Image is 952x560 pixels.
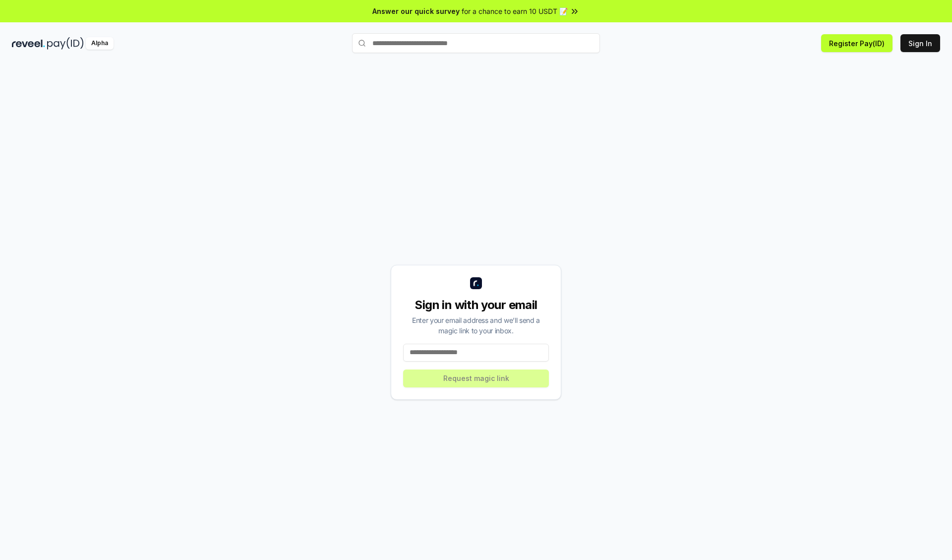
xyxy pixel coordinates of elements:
button: Sign In [900,34,940,52]
img: reveel_dark [12,37,45,50]
img: pay_id [47,37,84,50]
div: Enter your email address and we’ll send a magic link to your inbox. [403,315,549,336]
div: Alpha [86,37,114,50]
div: Sign in with your email [403,297,549,313]
button: Register Pay(ID) [821,34,892,52]
img: logo_small [470,277,482,289]
span: for a chance to earn 10 USDT 📝 [462,6,568,16]
span: Answer our quick survey [372,6,460,16]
